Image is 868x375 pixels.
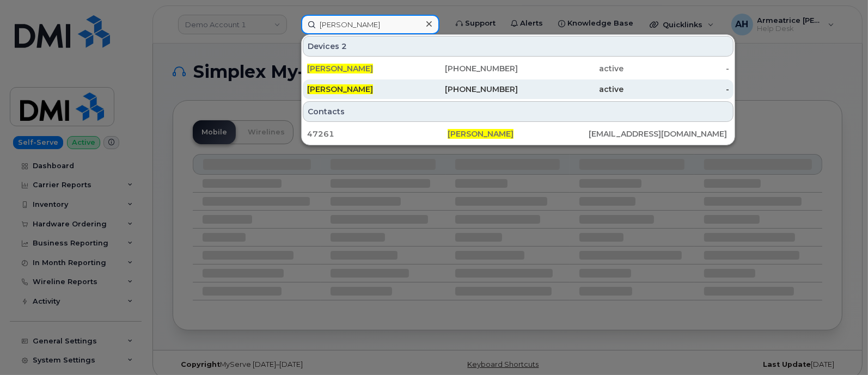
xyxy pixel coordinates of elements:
[341,41,347,52] span: 2
[624,84,729,95] div: -
[303,59,733,78] a: [PERSON_NAME][PHONE_NUMBER]active-
[413,63,518,74] div: [PHONE_NUMBER]
[589,128,729,139] div: [EMAIL_ADDRESS][DOMAIN_NAME]
[518,84,624,95] div: active
[624,63,729,74] div: -
[303,36,733,57] div: Devices
[518,63,624,74] div: active
[448,129,514,139] span: [PERSON_NAME]
[303,79,733,99] a: [PERSON_NAME][PHONE_NUMBER]active-
[303,101,733,122] div: Contacts
[303,124,733,144] a: 47261[PERSON_NAME][EMAIL_ADDRESS][DOMAIN_NAME]
[307,84,373,94] span: [PERSON_NAME]
[307,64,373,73] span: [PERSON_NAME]
[413,84,518,95] div: [PHONE_NUMBER]
[307,128,448,139] div: 47261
